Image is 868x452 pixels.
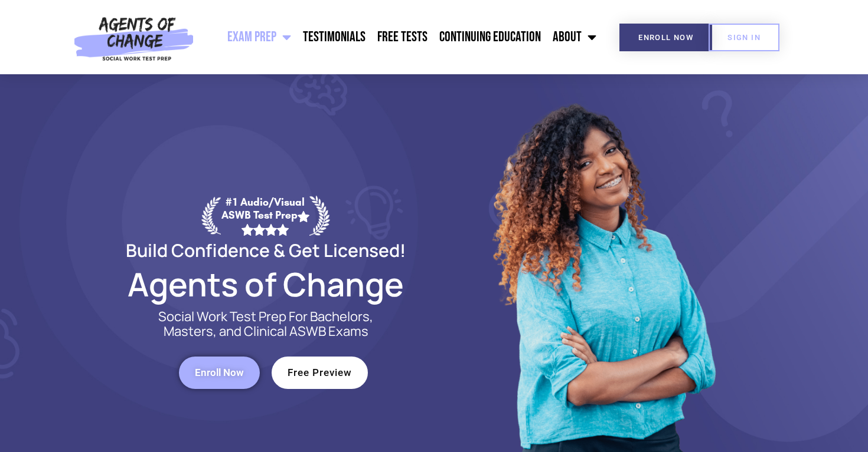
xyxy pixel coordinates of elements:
[371,22,433,52] a: Free Tests
[97,270,434,298] h2: Agents of Change
[200,22,602,52] nav: Menu
[433,22,547,52] a: Continuing Education
[619,24,712,51] a: Enroll Now
[272,357,368,389] a: Free Preview
[145,309,387,339] p: Social Work Test Prep For Bachelors, Masters, and Clinical ASWB Exams
[97,242,434,259] h2: Build Confidence & Get Licensed!
[638,34,693,41] span: Enroll Now
[288,368,352,378] span: Free Preview
[709,24,779,51] a: SIGN IN
[179,357,260,389] a: Enroll Now
[221,196,309,235] div: #1 Audio/Visual ASWB Test Prep
[727,34,761,41] span: SIGN IN
[547,22,602,52] a: About
[195,368,244,378] span: Enroll Now
[221,22,297,52] a: Exam Prep
[297,22,371,52] a: Testimonials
